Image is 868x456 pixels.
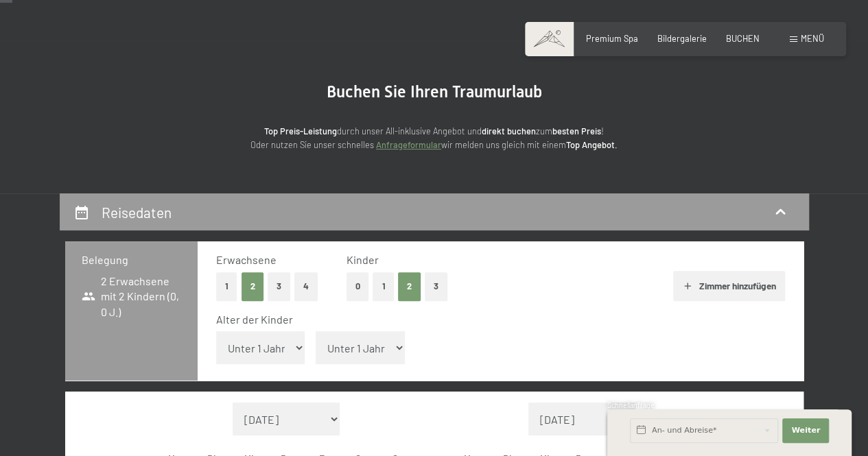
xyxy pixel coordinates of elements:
a: Anfrageformular [376,139,441,150]
button: 1 [216,272,237,300]
button: 1 [373,272,394,300]
strong: Top Preis-Leistung [264,125,337,136]
span: Buchen Sie Ihren Traumurlaub [327,82,542,101]
button: 3 [268,272,290,300]
button: Zimmer hinzufügen [673,271,785,301]
a: Bildergalerie [657,33,707,44]
strong: Top Angebot. [566,139,618,150]
h2: Reisedaten [102,204,172,221]
span: Menü [801,33,824,44]
strong: direkt buchen [482,125,536,136]
a: Premium Spa [586,33,638,44]
a: BUCHEN [726,33,760,44]
span: 2 Erwachsene mit 2 Kindern (0, 0 J.) [82,274,182,320]
button: 4 [294,272,318,300]
span: Kinder [347,253,379,266]
button: 3 [425,272,447,300]
button: 2 [242,272,264,300]
span: Weiter [791,425,820,436]
p: durch unser All-inklusive Angebot und zum ! Oder nutzen Sie unser schnelles wir melden uns gleich... [160,124,709,152]
button: 2 [398,272,421,300]
button: 0 [347,272,369,300]
strong: besten Preis [552,125,601,136]
h3: Belegung [82,252,182,267]
span: Schnellanfrage [607,401,655,409]
span: Erwachsene [216,253,277,266]
button: Weiter [782,418,829,443]
div: Alter der Kinder [216,312,774,327]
